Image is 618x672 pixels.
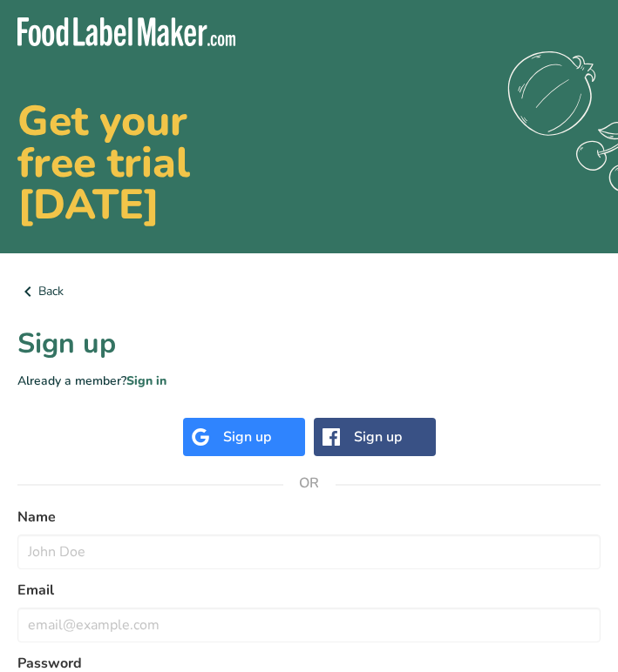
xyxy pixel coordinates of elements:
div: Sign up [223,427,271,447]
div: Sign up [354,427,402,447]
input: John Doe [17,534,601,569]
label: Email [17,580,601,601]
span: OR [283,457,336,509]
h2: Get your free trial [DATE] [17,100,601,225]
h1: Sign up [17,323,601,365]
label: Name [17,507,601,528]
img: Food Label Maker [17,17,235,46]
a: Back [17,281,601,302]
p: Already a member? [17,372,601,390]
a: Sign in [126,373,166,389]
input: email@example.com [17,608,601,642]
